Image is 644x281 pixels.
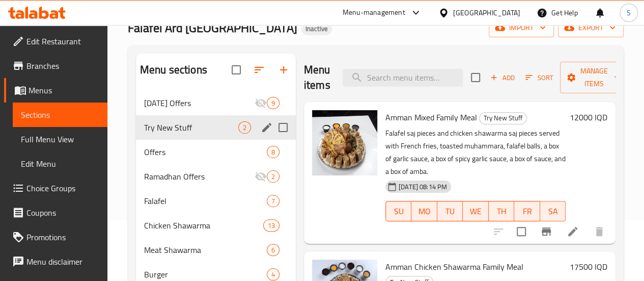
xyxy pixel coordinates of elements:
span: Menus [29,84,99,96]
div: items [238,121,251,134]
span: Meat Shawarma [144,244,267,256]
span: Menu disclaimer [26,256,99,268]
span: Burger [144,268,267,280]
div: items [267,268,279,280]
span: TH [493,204,510,219]
button: WE [463,201,488,221]
span: Edit Menu [21,158,99,170]
a: Choice Groups [4,176,107,200]
button: export [558,18,624,37]
svg: Inactive section [255,97,267,109]
a: Branches [4,54,107,78]
span: Offers [144,146,267,158]
a: Edit menu item [567,225,579,238]
a: Edit Menu [13,151,107,176]
span: Choice Groups [26,182,99,194]
button: Manage items [560,62,628,93]
a: Menus [4,78,107,103]
div: items [267,195,279,207]
button: FR [514,201,540,221]
span: 8 [267,147,279,157]
span: 2 [239,123,250,133]
span: 7 [267,196,279,206]
span: Promotions [26,231,99,243]
button: TU [437,201,463,221]
span: 4 [267,270,279,279]
span: Amman Chicken Shawarma Family Meal [385,259,523,274]
button: import [489,18,554,37]
a: Coupons [4,200,107,225]
div: items [267,244,279,256]
span: Full Menu View [21,133,99,145]
span: import [497,21,546,34]
h6: 17500 IQD [570,260,607,274]
a: Promotions [4,225,107,249]
button: Add [486,70,519,86]
div: Falafel7 [136,189,296,213]
h6: 12000 IQD [570,110,607,124]
span: Amman Mixed Family Meal [385,110,477,125]
input: search [343,69,463,87]
span: Try New Stuff [144,121,238,134]
span: Add item [486,70,519,86]
div: Inactive [301,23,332,35]
span: Branches [26,60,99,72]
span: Select all sections [226,59,247,81]
span: WE [467,204,484,219]
div: Offers8 [136,140,296,164]
div: items [263,219,279,232]
img: Amman Mixed Family Meal [312,110,377,175]
span: export [566,21,615,34]
span: Falafel [144,195,267,207]
div: Menu-management [343,7,405,19]
div: Try New Stuff2edit [136,115,296,140]
span: Sort [525,72,553,84]
div: items [267,146,279,158]
span: 2 [267,172,279,182]
h2: Menu sections [140,62,207,78]
button: Branch-specific-item [534,219,558,244]
span: Sort items [519,70,560,86]
a: Full Menu View [13,127,107,151]
span: S [627,7,631,18]
span: 6 [267,245,279,255]
div: Try New Stuff [479,112,527,124]
span: 13 [264,221,279,231]
span: Chicken Shawarma [144,219,263,232]
div: Meat Shawarma6 [136,238,296,262]
span: Falafel Ard [GEOGRAPHIC_DATA] [128,16,297,39]
span: Ramadhan Offers [144,170,255,183]
span: 9 [267,98,279,108]
div: items [267,97,279,109]
span: Sections [21,109,99,121]
span: Coupons [26,207,99,219]
span: [DATE] Offers [144,97,255,109]
p: Falafel saj pieces and chicken shawarma saj pieces served with French fries, toasted muhammara, f... [385,127,566,178]
button: TH [489,201,514,221]
span: Select to update [511,221,532,242]
span: Add [489,72,516,84]
button: Sort [523,70,556,86]
button: SA [540,201,566,221]
span: TU [441,204,459,219]
span: Manage items [568,65,620,90]
button: SU [385,201,411,221]
div: [GEOGRAPHIC_DATA] [453,7,520,18]
span: FR [518,204,536,219]
span: [DATE] 08:14 PM [395,182,451,192]
span: MO [415,204,433,219]
button: delete [587,219,611,244]
a: Edit Restaurant [4,29,107,54]
button: MO [411,201,437,221]
button: edit [259,120,274,135]
div: Ramadhan Offers2 [136,164,296,189]
a: Sections [13,103,107,127]
h2: Menu items [304,62,330,93]
a: Menu disclaimer [4,249,107,274]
